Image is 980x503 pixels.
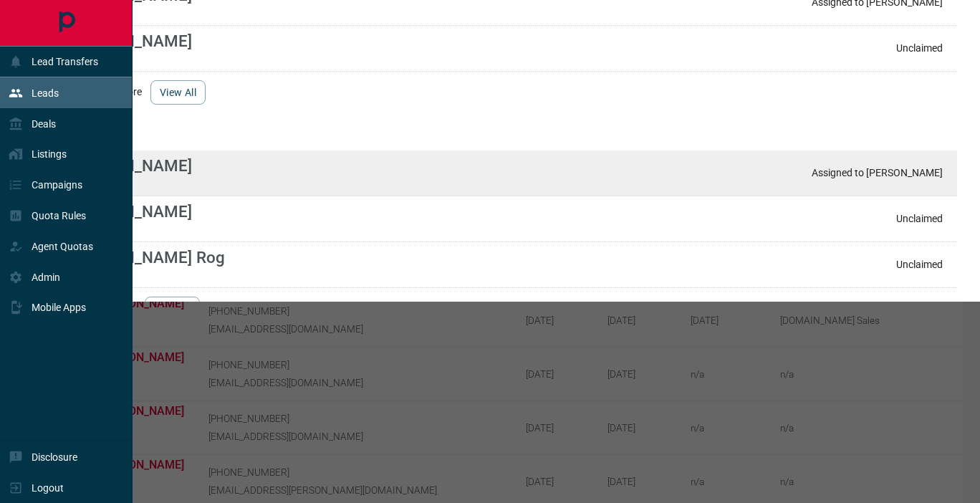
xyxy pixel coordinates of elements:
[54,72,957,113] div: ...and 100 more
[54,288,957,330] div: ...and 96 more
[812,167,943,178] p: Assigned to [PERSON_NAME]
[54,130,957,142] h3: id matches
[150,80,206,105] button: view all
[896,213,943,224] p: Unclaimed
[69,248,225,267] p: [PERSON_NAME] Rog
[896,42,943,54] p: Unclaimed
[145,297,200,321] button: view all
[69,270,225,282] p: 2567319
[896,259,943,270] p: Unclaimed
